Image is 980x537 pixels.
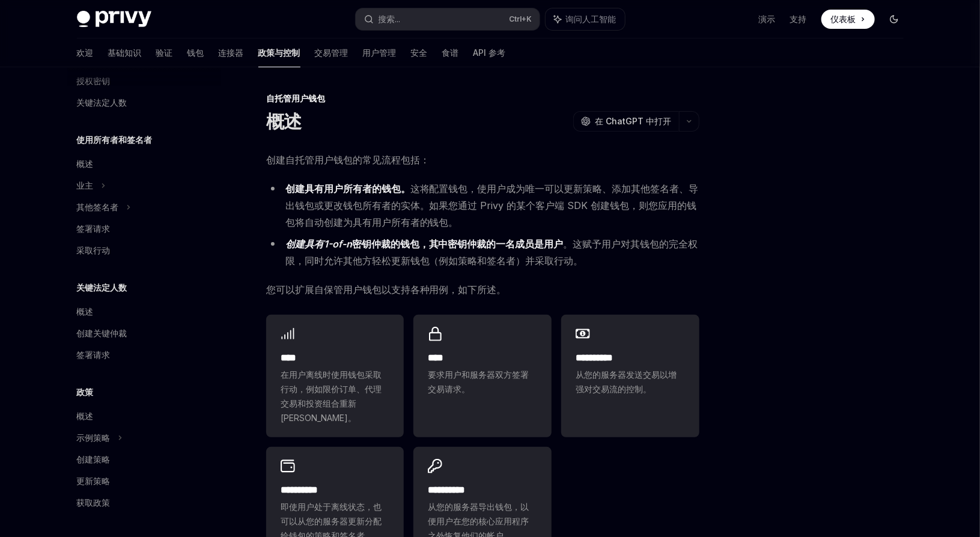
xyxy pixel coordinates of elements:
[219,38,244,67] a: 连接器
[285,238,352,250] font: 创建具有1-of-n
[510,14,522,23] font: Ctrl
[576,369,677,394] font: 从您的服务器发送交易以增强对交易流的控制。
[831,14,856,24] font: 仪表板
[285,183,410,195] font: 创建具有用户所有者的钱包。
[411,38,428,67] a: 安全
[67,344,221,366] a: 签署请求
[77,38,94,67] a: 欢迎
[266,111,302,132] font: 概述
[77,306,94,317] font: 概述
[356,8,540,30] button: 搜索...Ctrl+K
[566,14,616,24] font: 询问人工智能
[77,476,111,486] font: 更新策略
[379,14,401,24] font: 搜索...
[419,238,564,250] font: ，其中密钥仲裁的一名成员是用户
[77,432,111,443] font: 示例策略
[77,202,119,212] font: 其他签名者
[473,47,506,58] font: API 参考
[77,135,153,145] font: 使用所有者和签名者
[266,284,507,296] font: 您可以扩展自保管用户钱包以支持各种用例，如下所述。
[156,38,173,67] a: 验证
[67,153,221,175] a: 概述
[77,97,127,108] font: 关键法定人数
[522,14,532,23] font: +K
[77,159,94,169] font: 概述
[77,497,111,508] font: 获取政策
[884,10,904,29] button: 切换暗模式
[258,47,300,58] font: 政策与控制
[77,223,111,234] font: 签署请求
[187,38,204,67] a: 钱包
[67,218,221,240] a: 签署请求
[77,245,111,255] font: 采取行动
[352,238,419,250] font: 密钥仲裁的钱包
[266,154,430,166] font: 创建自托管用户钱包的常见流程包括：
[428,369,529,394] font: 要求用户和服务器双方签署交易请求。
[411,47,428,58] font: 安全
[266,315,404,437] a: ****在用户离线时使用钱包采取行动，例如限价订单、代理交易和投资组合重新[PERSON_NAME]。
[67,240,221,261] a: 采取行动
[77,350,111,360] font: 签署请求
[67,301,221,323] a: 概述
[285,183,699,228] font: 这将配置钱包，使用户成为唯一可以更新策略、添加其他签名者、导出钱包或更改钱包所有者的实体。如果您通过 Privy 的某个客户端 SDK 创建钱包，则您应用的钱包将自动创建为具有用户所有者的钱包。
[67,405,221,427] a: 概述
[442,38,459,67] a: 食谱
[67,449,221,470] a: 创建策略
[67,92,221,114] a: 关键法定人数
[413,315,552,437] a: ****要求用户和服务器双方签署交易请求。
[363,47,397,58] font: 用户管理
[77,454,111,464] font: 创建策略
[315,38,348,67] a: 交易管理
[821,10,875,29] a: 仪表板
[573,111,679,132] button: 在 ChatGPT 中打开
[473,38,506,67] a: API 参考
[790,13,807,25] a: 支持
[442,47,459,58] font: 食谱
[790,14,807,24] font: 支持
[266,93,325,103] font: 自托管用户钱包
[77,387,94,397] font: 政策
[77,180,94,190] font: 业主
[108,47,142,58] font: 基础知识
[77,11,151,28] img: 深色标志
[759,14,776,24] font: 演示
[77,328,127,338] font: 创建关键仲裁
[363,38,397,67] a: 用户管理
[67,492,221,514] a: 获取政策
[67,323,221,344] a: 创建关键仲裁
[258,38,300,67] a: 政策与控制
[187,47,204,58] font: 钱包
[108,38,142,67] a: 基础知识
[281,369,382,423] font: 在用户离线时使用钱包采取行动，例如限价订单、代理交易和投资组合重新[PERSON_NAME]。
[77,47,94,58] font: 欢迎
[156,47,173,58] font: 验证
[77,282,127,293] font: 关键法定人数
[77,411,94,421] font: 概述
[67,470,221,492] a: 更新策略
[546,8,625,30] button: 询问人工智能
[759,13,776,25] a: 演示
[315,47,348,58] font: 交易管理
[219,47,244,58] font: 连接器
[595,116,672,126] font: 在 ChatGPT 中打开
